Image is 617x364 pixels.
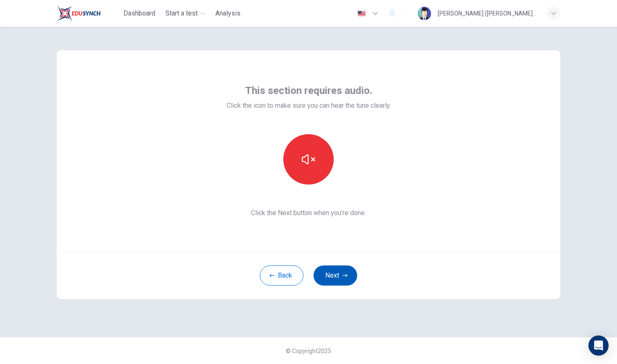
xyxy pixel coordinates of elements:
div: Open Intercom Messenger [588,335,609,356]
img: en [356,10,367,17]
button: Analysis [212,6,244,21]
span: Dashboard [123,8,155,18]
button: Dashboard [120,6,159,21]
span: Analysis [215,8,241,18]
img: Profile picture [418,7,431,20]
button: Next [314,265,357,286]
span: Start a test [165,8,198,18]
button: Back [260,265,303,286]
a: EduSynch logo [57,5,120,22]
span: © Copyright 2025 [286,348,331,354]
span: This section requires audio. [245,84,372,97]
div: [PERSON_NAME] ([PERSON_NAME])[PERSON_NAME] [438,8,537,18]
img: EduSynch logo [57,5,101,22]
button: Start a test [162,6,209,21]
span: Click the Next button when you’re done. [227,208,391,218]
span: Click the icon to make sure you can hear the tune clearly. [227,101,391,111]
